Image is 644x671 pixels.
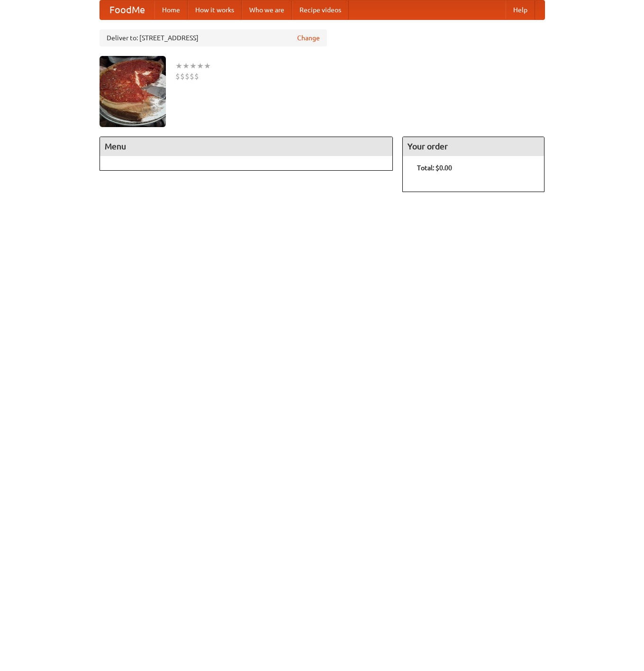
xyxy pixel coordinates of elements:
h4: Menu [100,137,393,156]
li: ★ [175,61,182,71]
a: Change [297,33,320,43]
li: ★ [204,61,211,71]
div: Deliver to: [STREET_ADDRESS] [100,29,327,46]
a: Recipe videos [292,0,349,19]
b: Total: $0.00 [417,164,452,172]
h4: Your order [403,137,544,156]
li: ★ [197,61,204,71]
li: ★ [182,61,190,71]
li: $ [180,71,185,82]
li: $ [194,71,199,82]
a: Help [506,0,535,19]
a: Who we are [242,0,292,19]
a: How it works [188,0,242,19]
li: ★ [190,61,197,71]
li: $ [190,71,194,82]
li: $ [185,71,190,82]
img: angular.jpg [100,56,166,127]
a: FoodMe [100,0,154,19]
li: $ [175,71,180,82]
a: Home [154,0,188,19]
